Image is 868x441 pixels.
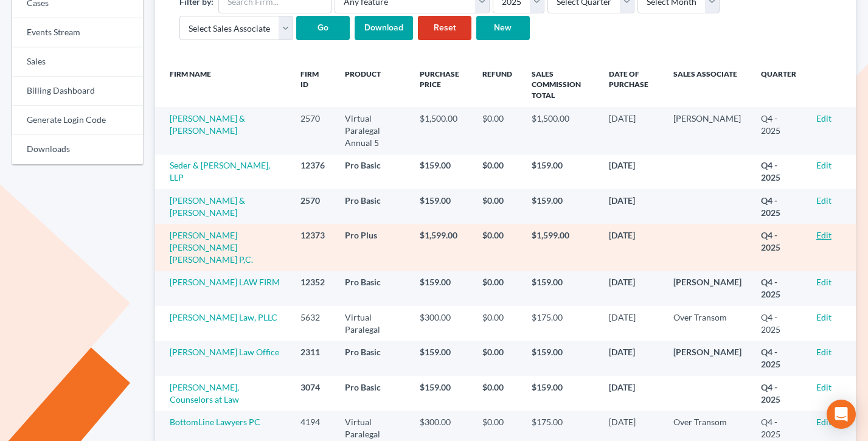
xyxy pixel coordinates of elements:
[816,417,832,427] a: Edit
[335,155,410,189] td: Pro Basic
[599,271,664,306] td: [DATE]
[170,160,270,182] a: Seder & [PERSON_NAME], LLP
[410,107,473,154] td: $1,500.00
[751,62,807,107] th: Quarter
[335,62,410,107] th: Product
[170,113,245,136] a: [PERSON_NAME] & [PERSON_NAME]
[473,155,522,189] td: $0.00
[599,376,664,411] td: [DATE]
[291,271,335,306] td: 12352
[473,341,522,376] td: $0.00
[522,341,599,376] td: $159.00
[599,224,664,271] td: [DATE]
[599,341,664,376] td: [DATE]
[522,155,599,189] td: $159.00
[599,107,664,154] td: [DATE]
[291,62,335,107] th: Firm ID
[664,306,751,341] td: Over Transom
[170,230,253,265] a: [PERSON_NAME] [PERSON_NAME] [PERSON_NAME] P,C.
[816,382,832,392] a: Edit
[751,224,807,271] td: Q4 - 2025
[473,306,522,341] td: $0.00
[291,224,335,271] td: 12373
[473,224,522,271] td: $0.00
[291,189,335,224] td: 2570
[522,224,599,271] td: $1,599.00
[418,16,471,40] a: Reset
[599,155,664,189] td: [DATE]
[599,306,664,341] td: [DATE]
[335,189,410,224] td: Pro Basic
[296,16,350,40] input: Go
[12,77,143,106] a: Billing Dashboard
[816,230,832,240] a: Edit
[664,341,751,376] td: [PERSON_NAME]
[751,376,807,411] td: Q4 - 2025
[410,341,473,376] td: $159.00
[816,160,832,170] a: Edit
[12,106,143,135] a: Generate Login Code
[599,62,664,107] th: Date of Purchase
[522,189,599,224] td: $159.00
[410,189,473,224] td: $159.00
[335,341,410,376] td: Pro Basic
[335,224,410,271] td: Pro Plus
[170,347,279,357] a: [PERSON_NAME] Law Office
[291,341,335,376] td: 2311
[410,376,473,411] td: $159.00
[473,107,522,154] td: $0.00
[473,271,522,306] td: $0.00
[476,16,530,40] a: New
[816,195,832,206] a: Edit
[599,189,664,224] td: [DATE]
[664,62,751,107] th: Sales Associate
[751,341,807,376] td: Q4 - 2025
[522,62,599,107] th: Sales Commission Total
[751,155,807,189] td: Q4 - 2025
[170,312,277,322] a: [PERSON_NAME] Law, PLLC
[355,16,413,40] input: Download
[664,107,751,154] td: [PERSON_NAME]
[12,47,143,77] a: Sales
[522,271,599,306] td: $159.00
[473,376,522,411] td: $0.00
[335,306,410,341] td: Virtual Paralegal
[410,224,473,271] td: $1,599.00
[410,62,473,107] th: Purchase Price
[522,107,599,154] td: $1,500.00
[410,271,473,306] td: $159.00
[291,107,335,154] td: 2570
[827,400,856,429] div: Open Intercom Messenger
[335,376,410,411] td: Pro Basic
[473,189,522,224] td: $0.00
[816,312,832,322] a: Edit
[291,376,335,411] td: 3074
[522,376,599,411] td: $159.00
[664,271,751,306] td: [PERSON_NAME]
[12,135,143,164] a: Downloads
[410,155,473,189] td: $159.00
[751,189,807,224] td: Q4 - 2025
[522,306,599,341] td: $175.00
[335,107,410,154] td: Virtual Paralegal Annual 5
[291,306,335,341] td: 5632
[751,107,807,154] td: Q4 - 2025
[170,277,280,287] a: [PERSON_NAME] LAW FIRM
[291,155,335,189] td: 12376
[751,306,807,341] td: Q4 - 2025
[816,113,832,123] a: Edit
[170,417,260,427] a: BottomLine Lawyers PC
[12,18,143,47] a: Events Stream
[155,62,291,107] th: Firm Name
[816,277,832,287] a: Edit
[816,347,832,357] a: Edit
[335,271,410,306] td: Pro Basic
[170,195,245,218] a: [PERSON_NAME] & [PERSON_NAME]
[170,382,239,405] a: [PERSON_NAME], Counselors at Law
[473,62,522,107] th: Refund
[410,306,473,341] td: $300.00
[751,271,807,306] td: Q4 - 2025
